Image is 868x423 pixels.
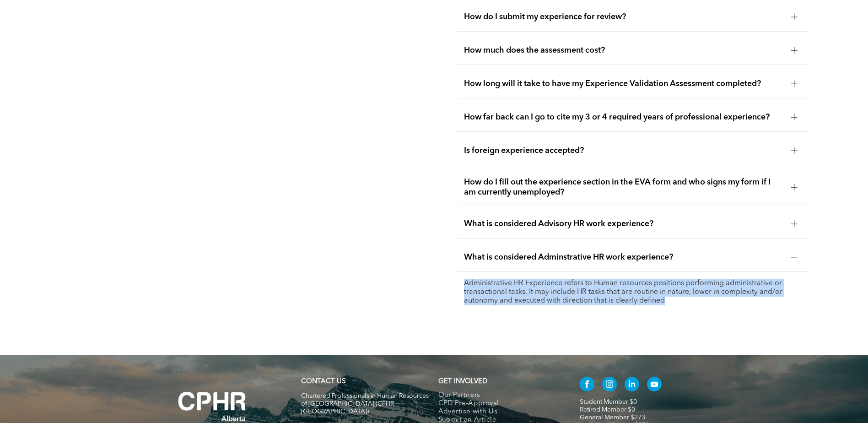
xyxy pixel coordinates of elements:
p: Administrative HR Experience refers to Human resources positions performing administrative or tra... [464,279,801,305]
a: linkedin [625,377,639,394]
span: How much does the assessment cost? [464,45,784,55]
span: Is foreign experience accepted? [464,146,784,156]
a: CONTACT US [301,378,345,385]
a: Student Member $0 [580,399,637,405]
a: youtube [647,377,662,394]
span: What is considered Adminstrative HR work experience? [464,252,784,262]
a: Advertise with Us [438,408,561,416]
span: GET INVOLVED [438,378,487,385]
span: How do I fill out the experience section in the EVA form and who signs my form if I am currently ... [464,177,784,197]
a: Retired Member $0 [580,407,635,413]
span: How long will it take to have my Experience Validation Assessment completed? [464,79,784,89]
a: General Member $273 [580,414,645,421]
span: How do I submit my experience for review? [464,12,784,22]
span: How far back can I go to cite my 3 or 4 required years of professional experience? [464,112,784,122]
a: Our Partners [438,391,561,400]
a: facebook [580,377,594,394]
span: Chartered Professionals in Human Resources of [GEOGRAPHIC_DATA] (CPHR [GEOGRAPHIC_DATA]) [301,393,429,415]
span: What is considered Advisory HR work experience? [464,219,784,229]
a: CPD Pre-Approval [438,400,561,408]
a: instagram [602,377,617,394]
